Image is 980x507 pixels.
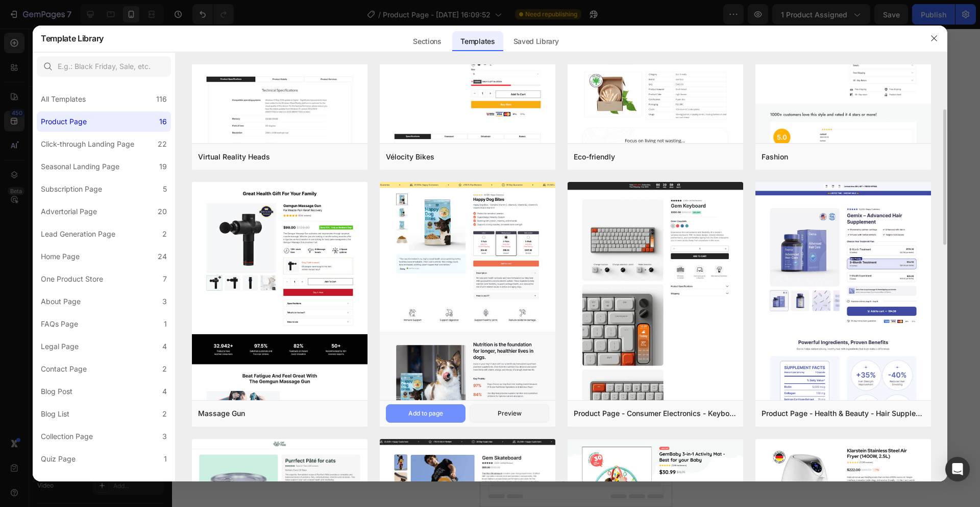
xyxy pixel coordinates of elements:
[159,160,167,173] div: 19
[162,363,167,375] div: 2
[162,408,167,420] div: 2
[41,385,72,398] div: Blog Post
[65,363,127,374] div: Choose templates
[164,453,167,465] div: 1
[65,432,127,443] div: Add blank section
[41,183,102,195] div: Subscription Page
[69,398,122,408] div: Generate layout
[41,295,81,308] div: About Page
[498,409,522,418] div: Preview
[57,445,133,454] span: then drag & drop elements
[41,138,134,150] div: Click-through Landing Page
[41,228,115,240] div: Lead Generation Page
[10,134,181,151] h1: Semelle orthopédique
[9,340,57,351] span: Add section
[41,25,104,52] h2: Template Library
[574,151,615,163] div: Eco-friendly
[68,410,122,420] span: from URL or image
[162,385,167,398] div: 4
[10,261,181,272] p: ✓ Garantie satisfait ou remboursé sous 90 jours
[158,138,167,150] div: 22
[762,151,788,163] div: Fashion
[505,31,567,52] div: Saved Library
[33,191,167,201] span: Stock en temps réel – Plus que 11 unités !
[41,250,80,263] div: Home Page
[762,407,925,420] div: Product Page - Health & Beauty - Hair Supplement
[158,205,167,218] div: 20
[41,340,79,353] div: Legal Page
[574,407,737,420] div: Product Page - Consumer Electronics - Keyboard
[41,453,76,465] div: Quiz Page
[59,161,71,173] img: KachingBundles.png
[163,273,167,285] div: 7
[10,243,181,259] img: gempages_577413340163212179-cf6918db-a3c0-406d-b079-d796502bed40.webp
[79,161,133,172] div: Kaching Bundles
[162,295,167,308] div: 3
[163,183,167,195] div: 5
[53,219,111,228] div: Ajouter au panier
[158,250,167,263] div: 24
[37,56,171,77] input: E.g.: Black Friday, Sale, etc.
[162,228,167,240] div: 2
[41,430,93,443] div: Collection Page
[198,407,245,420] div: Massage Gun
[156,93,167,105] div: 116
[164,318,167,330] div: 1
[41,363,87,375] div: Contact Page
[945,457,970,481] div: Open Intercom Messenger
[41,160,119,173] div: Seasonal Landing Page
[127,218,151,229] div: 49,95€
[470,404,549,423] button: Preview
[386,151,434,163] div: Vélocity Bikes
[10,210,181,238] button: Ajouter au panier
[162,340,167,353] div: 4
[51,155,141,179] button: Kaching Bundles
[408,409,443,418] div: Add to page
[162,430,167,443] div: 3
[41,205,97,218] div: Advertorial Page
[41,273,103,285] div: One Product Store
[41,408,69,420] div: Blog List
[405,31,449,52] div: Sections
[60,376,130,385] span: inspired by CRO experts
[452,31,503,52] div: Templates
[198,151,270,163] div: Virtual Reality Heads
[41,318,78,330] div: FAQs Page
[41,116,87,128] div: Product Page
[159,116,167,128] div: 16
[41,93,86,105] div: All Templates
[386,404,465,423] button: Add to page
